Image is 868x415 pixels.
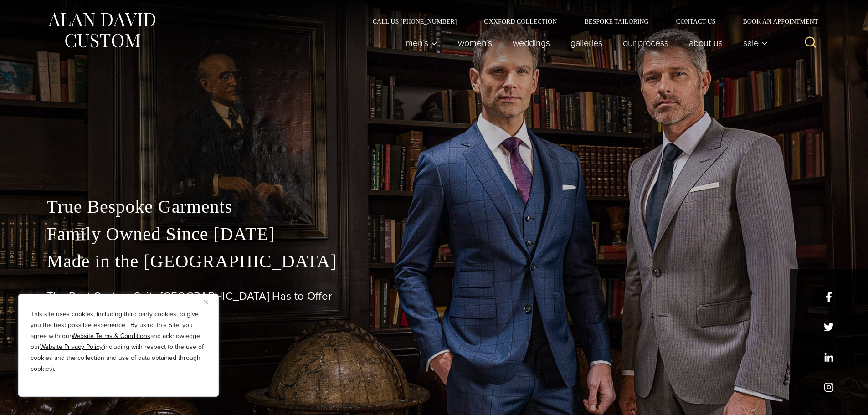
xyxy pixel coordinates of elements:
p: True Bespoke Garments Family Owned Since [DATE] Made in the [GEOGRAPHIC_DATA] [47,193,822,275]
span: Men’s [406,38,437,47]
button: View Search Form [800,32,822,54]
a: weddings [502,34,560,52]
a: Contact Us [663,18,729,25]
a: About Us [678,34,733,52]
a: Oxxford Collection [470,18,570,25]
nav: Primary Navigation [395,34,772,52]
a: Women’s [447,34,502,52]
a: Book an Appointment [729,18,821,25]
a: Call Us [PHONE_NUMBER] [359,18,471,25]
h1: The Best Custom Suits [GEOGRAPHIC_DATA] Has to Offer [47,290,822,303]
p: This site uses cookies, including third party cookies, to give you the best possible experience. ... [31,309,206,374]
a: Bespoke Tailoring [570,18,662,25]
button: Close [204,296,215,307]
img: Close [204,300,208,304]
a: Website Terms & Conditions [72,331,150,341]
a: Website Privacy Policy [40,342,103,352]
a: Our Process [612,34,678,52]
nav: Secondary Navigation [359,18,822,25]
span: Sale [743,38,768,47]
img: Alan David Custom [47,10,156,51]
a: Galleries [560,34,612,52]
